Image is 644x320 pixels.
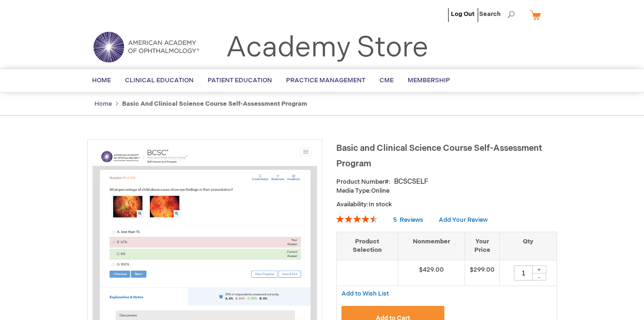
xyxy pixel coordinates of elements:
a: Academy Store [226,31,428,65]
a: Log Out [451,10,474,18]
div: BCSCSELF [394,177,428,187]
p: Online [336,187,557,195]
p: Availability: [336,200,557,209]
th: Qty [500,232,557,260]
span: 5 [393,216,397,224]
span: Reviews [400,216,423,224]
span: Search [479,5,515,23]
strong: Basic and Clinical Science Course Self-Assessment Program [122,100,307,108]
span: Basic and Clinical Science Course Self-Assessment Program [336,143,542,169]
td: $299.00 [465,260,500,286]
th: Nonmember [398,232,465,260]
span: CME [380,77,394,84]
span: Home [92,77,111,84]
a: 5 Reviews [393,216,425,224]
div: 92% [336,215,378,223]
td: $429.00 [398,260,465,286]
th: Product Selection [337,232,398,260]
div: + [532,265,546,273]
strong: Product Number [336,178,390,186]
span: Clinical Education [125,77,194,84]
span: Practice Management [286,77,365,84]
span: Add to Wish List [341,290,389,297]
input: Qty [514,265,533,281]
span: Patient Education [208,77,272,84]
span: In stock [369,201,392,208]
strong: Media Type: [336,187,371,195]
span: Membership [408,77,450,84]
th: Your Price [465,232,500,260]
div: - [532,273,546,281]
a: Home [94,100,112,108]
a: Add Your Review [439,216,488,224]
a: Add to Wish List [341,289,389,297]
